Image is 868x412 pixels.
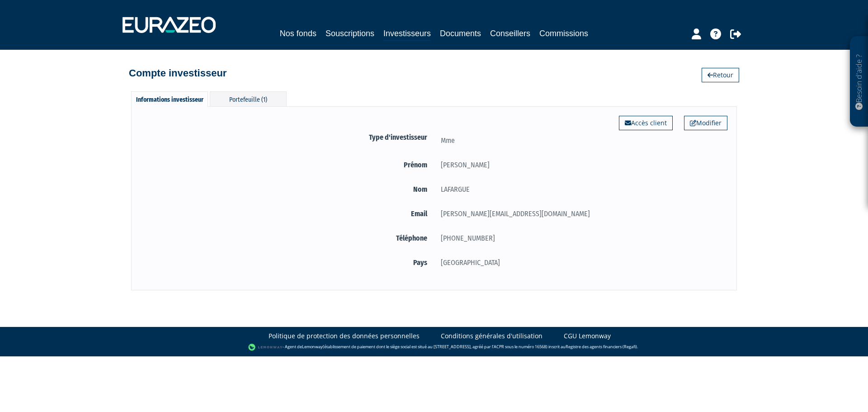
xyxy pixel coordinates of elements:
[441,331,542,341] a: Conditions générales d'utilisation
[210,91,287,106] div: Portefeuille (1)
[141,184,434,195] label: Nom
[854,41,864,123] p: Besoin d'aide ?
[702,68,739,82] a: Retour
[269,331,420,341] a: Politique de protection des données personnelles
[9,343,859,352] div: - Agent de (établissement de paiement dont le siège social est situé au [STREET_ADDRESS], agréé p...
[434,135,727,146] div: Mme
[684,116,727,130] a: Modifier
[434,159,727,170] div: [PERSON_NAME]
[248,343,283,352] img: logo-lemonway.png
[434,257,727,268] div: [GEOGRAPHIC_DATA]
[141,132,434,143] label: Type d'investisseur
[280,27,316,40] a: Nos fonds
[440,27,481,40] a: Documents
[490,27,530,40] a: Conseillers
[123,17,216,33] img: 1732889491-logotype_eurazeo_blanc_rvb.png
[434,208,727,219] div: [PERSON_NAME][EMAIL_ADDRESS][DOMAIN_NAME]
[129,68,226,79] h4: Compte investisseur
[566,344,637,350] a: Registre des agents financiers (Regafi)
[141,232,434,244] label: Téléphone
[141,208,434,219] label: Email
[539,27,588,40] a: Commissions
[302,344,323,350] a: Lemonway
[141,159,434,170] label: Prénom
[434,232,727,244] div: [PHONE_NUMBER]
[383,27,431,41] a: Investisseurs
[619,116,673,130] a: Accès client
[131,91,208,107] div: Informations investisseur
[325,27,374,40] a: Souscriptions
[434,184,727,195] div: LAFARGUE
[564,331,611,341] a: CGU Lemonway
[141,257,434,268] label: Pays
